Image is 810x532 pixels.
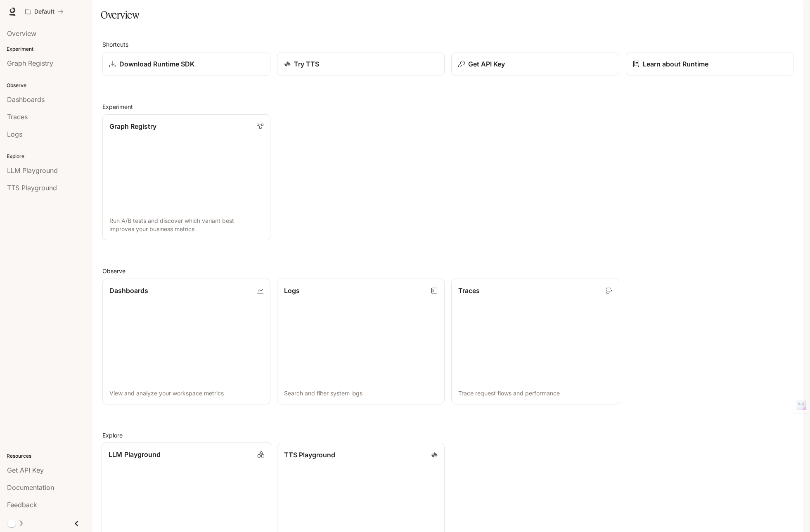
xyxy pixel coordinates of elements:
[102,102,793,111] h2: Experiment
[468,59,505,69] p: Get API Key
[109,217,263,233] p: Run A/B tests and discover which variant best improves your business metrics
[109,121,156,131] p: Graph Registry
[119,59,194,69] p: Download Runtime SDK
[284,389,438,397] p: Search and filter system logs
[109,389,263,397] p: View and analyze your workspace metrics
[458,389,612,397] p: Trace request flows and performance
[643,59,708,69] p: Learn about Runtime
[102,431,793,440] h2: Explore
[102,52,270,76] a: Download Runtime SDK
[284,286,300,296] p: Logs
[102,114,270,240] a: Graph RegistryRun A/B tests and discover which variant best improves your business metrics
[458,286,480,296] p: Traces
[21,3,67,20] button: All workspaces
[102,40,793,49] h2: Shortcuts
[101,7,139,23] h1: Overview
[109,449,161,459] p: LLM Playground
[277,52,445,76] a: Try TTS
[109,286,148,296] p: Dashboards
[102,267,793,275] h2: Observe
[451,279,619,404] a: TracesTrace request flows and performance
[626,52,794,76] a: Learn about Runtime
[277,279,445,404] a: LogsSearch and filter system logs
[294,59,319,69] p: Try TTS
[451,52,619,76] button: Get API Key
[284,450,335,460] p: TTS Playground
[102,279,270,404] a: DashboardsView and analyze your workspace metrics
[34,8,54,15] p: Default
